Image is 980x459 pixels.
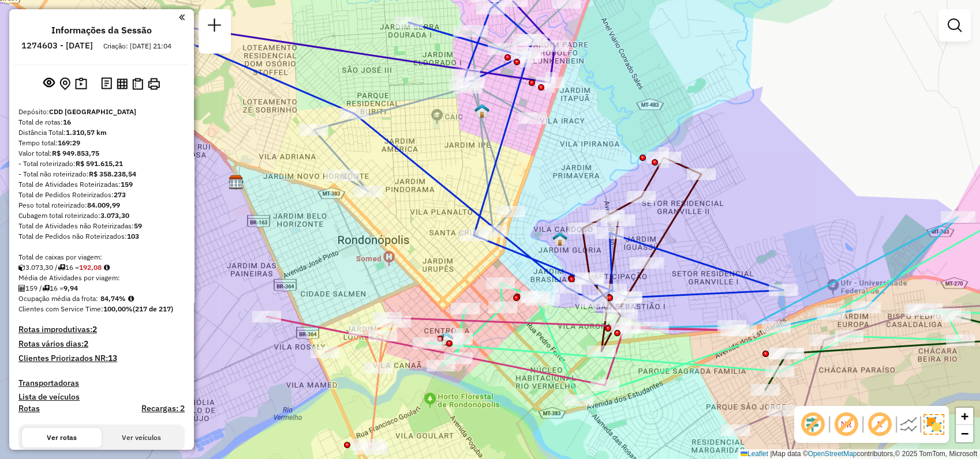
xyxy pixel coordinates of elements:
[128,295,134,302] em: Média calculada utilizando a maior ocupação (%Peso ou %Cubagem) de cada rota da sessão. Rotas cro...
[18,221,185,231] div: Total de Atividades não Roteirizadas:
[18,179,185,190] div: Total de Atividades Roteirizadas:
[18,252,185,262] div: Total de caixas por viagem:
[203,14,226,40] a: Nova sessão e pesquisa
[104,264,110,271] i: Meta Caixas/viagem: 222,69 Diferença: -30,61
[799,411,826,438] span: Exibir deslocamento
[474,103,489,118] img: Warecloud Casa Jardim Monte Líbano
[133,304,173,313] strong: (217 de 217)
[41,74,57,93] button: Exibir sessão original
[18,262,185,273] div: 3.073,30 / 16 =
[134,221,142,230] strong: 59
[18,148,185,159] div: Valor total:
[832,411,860,438] span: Exibir NR
[18,339,185,349] h4: Rotas vários dias:
[121,180,133,189] strong: 159
[740,450,768,458] a: Leaflet
[18,200,185,210] div: Peso total roteirizado:
[58,264,65,271] i: Total de rotas
[18,231,185,242] div: Total de Pedidos não Roteirizados:
[866,411,893,438] span: Exibir rótulo
[18,127,185,138] div: Distância Total:
[73,75,89,93] button: Painel de Sugestão
[18,378,185,388] h4: Transportadoras
[92,324,97,334] strong: 2
[18,283,185,294] div: 159 / 16 =
[100,211,129,220] strong: 3.073,30
[66,128,107,137] strong: 1.310,57 km
[18,169,185,179] div: - Total não roteirizado:
[956,408,973,425] a: Zoom in
[18,138,185,148] div: Tempo total:
[18,404,40,413] a: Rotas
[114,190,126,199] strong: 273
[18,285,25,292] i: Total de Atividades
[21,40,93,51] h6: 1274603 - [DATE]
[145,76,162,92] button: Imprimir Rotas
[127,232,139,240] strong: 103
[943,14,966,37] a: Exibir filtros
[57,75,73,93] button: Centralizar mapa no depósito ou ponto de apoio
[76,159,123,168] strong: R$ 591.615,21
[51,25,152,36] h4: Informações da Sessão
[63,284,78,292] strong: 9,94
[102,428,181,447] button: Ver veículos
[738,449,980,459] div: Map data © contributors,© 2025 TomTom, Microsoft
[84,338,88,349] strong: 2
[87,201,120,209] strong: 84.009,99
[130,76,145,92] button: Visualizar Romaneio
[63,118,71,126] strong: 16
[22,428,102,447] button: Ver rotas
[18,273,185,283] div: Média de Atividades por viagem:
[99,75,114,93] button: Logs desbloquear sessão
[42,285,50,292] i: Total de rotas
[552,231,567,246] img: WCL Vila Cardoso
[141,404,185,413] h4: Recargas: 2
[89,170,136,178] strong: R$ 358.238,54
[439,331,454,346] img: 120 UDC Light Centro A
[18,210,185,221] div: Cubagem total roteirizado:
[770,450,772,458] span: |
[58,138,80,147] strong: 169:29
[100,294,126,303] strong: 84,74%
[18,353,185,363] h4: Clientes Priorizados NR:
[18,264,25,271] i: Cubagem total roteirizado
[18,159,185,169] div: - Total roteirizado:
[103,304,133,313] strong: 100,00%
[899,415,918,434] img: Linhas retas
[18,294,98,303] span: Ocupação média da frota:
[923,414,944,435] img: Exibir/Ocultar setores
[18,107,185,117] div: Depósito:
[18,304,103,313] span: Clientes com Service Time:
[49,107,136,116] strong: CDD [GEOGRAPHIC_DATA]
[961,409,968,423] span: +
[18,325,185,334] h4: Rotas improdutivas:
[18,190,185,200] div: Total de Pedidos Roteirizados:
[18,117,185,127] div: Total de rotas:
[229,175,244,190] img: CDD Rondonópolis
[108,353,117,363] strong: 13
[52,149,99,157] strong: R$ 949.853,75
[18,392,185,402] h4: Lista de veículos
[956,425,973,442] a: Zoom out
[808,450,857,458] a: OpenStreetMap
[961,426,968,441] span: −
[99,41,176,51] div: Criação: [DATE] 21:04
[179,10,185,24] a: Clique aqui para minimizar o painel
[114,76,130,91] button: Visualizar relatório de Roteirização
[79,263,102,272] strong: 192,08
